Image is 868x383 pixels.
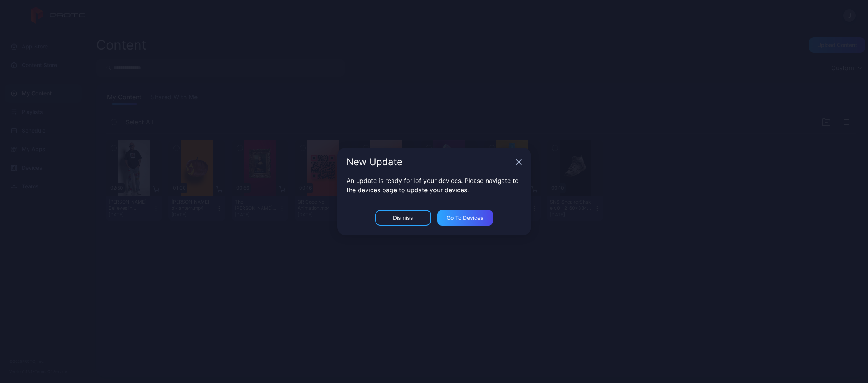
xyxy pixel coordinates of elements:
div: Dismiss [393,215,413,221]
button: Go to devices [437,210,493,226]
button: Dismiss [375,210,431,226]
p: An update is ready for 1 of your devices. Please navigate to the devices page to update your devi... [347,176,522,195]
div: Go to devices [447,215,483,221]
div: New Update [347,157,513,167]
